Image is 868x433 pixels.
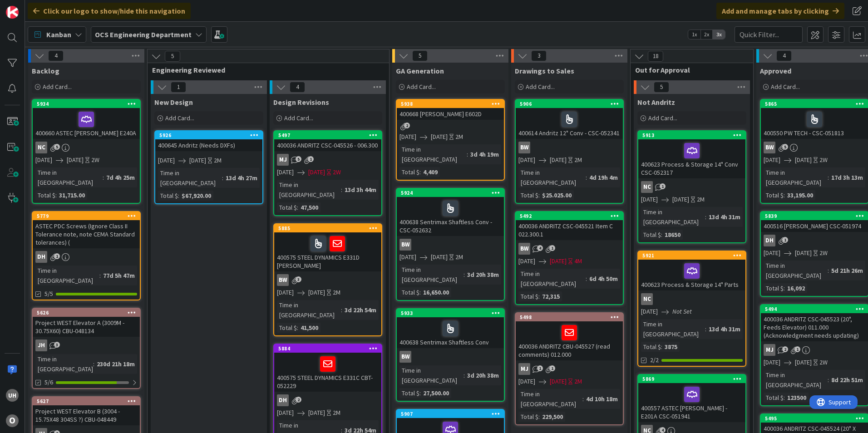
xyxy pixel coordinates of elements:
span: [DATE] [795,248,812,258]
div: NC [35,142,47,153]
span: [DATE] [67,155,84,165]
span: 1 [660,183,666,189]
span: Add Card... [284,114,313,122]
div: 400516 [PERSON_NAME] CSC-051974 [761,220,868,232]
span: : [419,388,421,398]
div: 2M [574,155,582,165]
div: 3875 [662,342,680,352]
div: BW [274,274,381,286]
div: Time in [GEOGRAPHIC_DATA] [277,180,341,200]
div: Total $ [277,323,297,333]
div: Time in [GEOGRAPHIC_DATA] [277,300,341,320]
div: Click our logo to show/hide this navigation [28,3,191,19]
div: 5926 [159,132,262,138]
span: : [99,271,101,280]
div: 230d 21h 18m [94,359,137,369]
div: 400614 Andritz 12" Conv - CSC-052341 [516,108,623,139]
div: Time in [GEOGRAPHIC_DATA] [35,354,93,374]
div: $25.025.00 [540,190,574,200]
div: MJ [516,363,623,375]
div: 5885 [278,225,381,231]
div: Project WEST Elevator A (3009M - 30.75X60) CBU-048134 [33,317,140,337]
div: 5924 [401,190,504,196]
div: BW [397,351,504,363]
div: 13d 4h 31m [706,324,743,334]
div: Time in [GEOGRAPHIC_DATA] [399,265,464,285]
span: [DATE] [795,358,812,367]
div: NC [641,293,653,305]
div: 400575 STEEL DYNAMICS E331C CBT-052229 [274,353,381,392]
div: Total $ [277,202,297,212]
div: BW [764,142,775,153]
div: BW [518,243,530,255]
div: 5865 [761,100,868,108]
div: 2M [214,156,222,165]
span: 5/6 [44,378,53,387]
div: 5934 [37,101,140,107]
span: [DATE] [399,252,416,262]
div: Total $ [518,291,538,301]
div: 2M [697,195,705,204]
span: [DATE] [431,252,448,262]
span: : [538,291,540,301]
div: 16,650.00 [421,287,451,297]
div: 33,195.00 [785,190,815,200]
div: 5885 [274,224,381,232]
div: NC [641,181,653,193]
span: Out for Approval [635,65,742,74]
div: 5779 [37,213,140,219]
div: 2M [333,288,340,297]
div: NC [638,181,745,193]
div: JH [35,340,47,351]
div: Total $ [764,283,784,293]
div: 3d 20h 38m [465,370,501,380]
span: : [467,149,468,159]
div: BW [399,351,411,363]
div: Total $ [764,190,784,200]
div: 5885400575 STEEL DYNAMICS E331D [PERSON_NAME] [274,224,381,271]
div: 5839400516 [PERSON_NAME] CSC-051974 [761,212,868,232]
div: 3d 20h 38m [465,270,501,280]
div: 400623 Process & Storage 14" Conv CSC-052317 [638,139,745,178]
div: Total $ [764,393,784,403]
div: 5497 [274,131,381,139]
div: BW [761,142,868,153]
div: 5494 [765,306,868,312]
div: $67,920.00 [179,191,213,201]
span: : [828,172,829,182]
div: 400645 Andritz (Needs DXFs) [155,139,262,151]
div: 5865 [765,101,868,107]
div: BW [277,274,289,286]
span: : [297,202,298,212]
span: [DATE] [35,155,52,165]
div: NC [638,293,745,305]
div: 5626Project WEST Elevator A (3009M - 30.75X60) CBU-048134 [33,309,140,337]
span: 2x [700,30,713,39]
span: 1 [782,237,788,243]
div: Add and manage tabs by clicking [716,3,844,19]
div: 27,500.00 [421,388,451,398]
div: 5884400575 STEEL DYNAMICS E331C CBT-052229 [274,344,381,392]
span: 1 [549,245,555,251]
div: Total $ [158,191,178,201]
div: 400036 ANDRITZ CBU-045527 (read comments) 012.000 [516,321,623,360]
span: [DATE] [641,307,658,316]
div: 2M [455,252,463,262]
span: : [341,185,342,195]
div: Total $ [641,342,661,352]
span: : [55,190,57,200]
span: Engineering Reviewed [152,65,378,74]
span: 1 [537,365,543,371]
span: Add Card... [526,83,555,91]
div: Time in [GEOGRAPHIC_DATA] [518,389,582,409]
span: 2 [404,123,410,128]
span: [DATE] [308,288,325,297]
span: 5/5 [44,289,53,299]
div: 2W [91,155,99,165]
div: MJ [518,363,530,375]
span: [DATE] [641,195,658,204]
div: NC [33,142,140,153]
span: Add Card... [165,114,194,122]
b: OCS Engineering Department [95,30,192,39]
div: Time in [GEOGRAPHIC_DATA] [764,261,828,280]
